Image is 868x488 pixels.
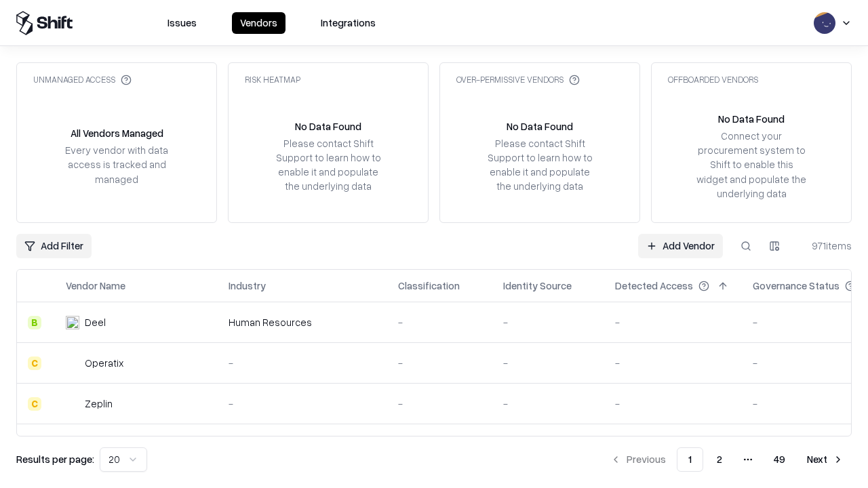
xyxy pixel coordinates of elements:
[484,136,596,194] div: Please contact Shift Support to learn how to enable it and populate the underlying data
[602,447,852,472] nav: pagination
[272,136,384,194] div: Please contact Shift Support to learn how to enable it and populate the underlying data
[28,316,41,329] div: B
[706,447,733,472] button: 2
[229,356,376,370] div: -
[615,396,731,411] div: -
[718,112,785,126] div: No Data Found
[85,396,113,411] div: Zeplin
[295,119,361,134] div: No Data Found
[159,12,205,34] button: Issues
[398,279,460,293] div: Classification
[615,356,731,370] div: -
[456,74,580,85] div: Over-Permissive Vendors
[245,74,300,85] div: Risk Heatmap
[799,447,852,472] button: Next
[85,356,123,370] div: Operatix
[615,315,731,329] div: -
[66,357,79,370] img: Operatix
[503,356,593,370] div: -
[753,279,840,293] div: Governance Status
[229,315,376,329] div: Human Resources
[28,357,41,370] div: C
[797,239,852,253] div: 971 items
[503,279,572,293] div: Identity Source
[695,129,808,201] div: Connect your procurement system to Shift to enable this widget and populate the underlying data
[229,279,266,293] div: Industry
[503,396,593,411] div: -
[229,396,376,411] div: -
[763,447,796,472] button: 49
[398,315,481,329] div: -
[71,126,163,140] div: All Vendors Managed
[16,452,94,466] p: Results per page:
[668,74,758,85] div: Offboarded Vendors
[66,316,79,329] img: Deel
[232,12,285,34] button: Vendors
[66,397,79,411] img: Zeplin
[60,143,173,186] div: Every vendor with data access is tracked and managed
[66,279,125,293] div: Vendor Name
[398,356,481,370] div: -
[677,447,703,472] button: 1
[85,315,106,329] div: Deel
[638,234,723,258] a: Add Vendor
[398,396,481,411] div: -
[16,234,92,258] button: Add Filter
[615,279,693,293] div: Detected Access
[28,397,41,411] div: C
[507,119,573,134] div: No Data Found
[313,12,384,34] button: Integrations
[503,315,593,329] div: -
[33,74,132,85] div: Unmanaged Access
